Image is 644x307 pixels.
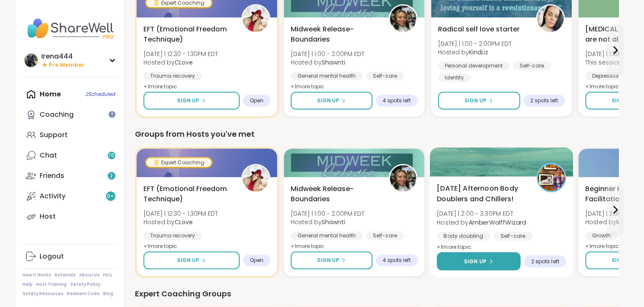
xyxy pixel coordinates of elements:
span: Sign Up [177,97,199,104]
b: Shawnti [322,218,345,226]
div: Coaching [40,110,74,119]
span: 9 + [107,193,114,200]
a: Support [23,125,117,145]
div: Self-care [513,62,551,70]
div: Expert Coaching Groups [135,288,618,300]
a: About Us [79,272,100,278]
span: EFT (Emotional Freedom Technique) [143,184,232,204]
span: Midweek Release-Boundaries [291,24,379,45]
div: Self-care [493,232,532,240]
a: Blog [103,291,113,297]
img: Shawnti [390,165,416,192]
div: Self-care [366,72,404,80]
span: [DATE] | 2:00 - 3:30PM EDT [437,209,526,218]
span: Open [250,97,263,104]
div: Host [40,212,56,221]
div: Trauma recovery [143,231,202,240]
div: General mental health [291,231,363,240]
div: Personal development [438,62,509,70]
div: Logout [40,252,64,261]
span: [DATE] | 1:00 - 2:00PM EDT [438,39,512,48]
img: AmberWolffWizard [538,164,564,191]
span: Hosted by [437,218,526,226]
b: Shawnti [322,58,345,67]
span: Sign Up [612,256,634,264]
a: Safety Resources [23,291,63,297]
iframe: Spotlight [109,111,115,118]
img: CLove [243,165,269,192]
div: Irena444 [41,52,84,61]
b: CLove [175,218,193,226]
span: Sign Up [317,256,339,264]
span: Hosted by [291,58,364,67]
a: How It Works [23,272,51,278]
span: Hosted by [143,58,218,67]
span: Radical self love starter [438,24,520,34]
span: 4 spots left [383,97,411,104]
button: Sign Up [143,92,240,110]
button: Sign Up [438,92,520,110]
div: Support [40,130,68,140]
span: Open [250,257,263,264]
div: Depression [585,72,627,80]
b: AmberWolffWizard [468,218,526,226]
span: Hosted by [291,218,364,226]
a: Chat76 [23,145,117,166]
a: Safety Policy [70,282,100,287]
div: Friends [40,171,64,180]
img: Shawnti [390,6,416,32]
button: Sign Up [437,252,521,270]
div: Expert Coaching [146,158,211,167]
span: 2 spots left [531,258,559,265]
span: [DATE] Afternoon Body Doublers and Chillers! [437,183,527,204]
span: Pro Member [49,62,84,69]
b: KindLiz [469,48,488,56]
a: FAQ [103,272,112,278]
img: Irena444 [24,54,38,67]
span: [DATE] | 12:30 - 1:30PM EDT [143,50,218,58]
button: Sign Up [291,251,372,269]
a: Coaching [23,104,117,125]
img: ShareWell Nav Logo [23,14,117,43]
div: Groups from Hosts you've met [135,128,618,140]
div: Growth [585,231,618,240]
a: Logout [23,246,117,267]
span: 76 [108,152,114,159]
img: KindLiz [537,6,564,32]
span: Hosted by [143,218,218,226]
span: Hosted by [438,48,512,56]
span: Sign Up [177,256,199,264]
span: EFT (Emotional Freedom Technique) [143,24,232,45]
img: CLove [243,6,269,32]
div: Self-care [366,231,404,240]
a: Activity9+ [23,186,117,206]
div: Trauma recovery [143,72,202,80]
div: General mental health [291,72,363,80]
a: Redeem Code [67,291,100,297]
span: Sign Up [317,97,339,104]
span: Sign Up [612,97,634,104]
span: Sign Up [464,97,487,104]
b: CLove [175,58,193,67]
span: [DATE] | 1:00 - 2:00PM EDT [291,209,364,218]
button: Sign Up [291,92,372,110]
div: Identity [438,73,471,82]
a: Friends2 [23,166,117,186]
div: Activity [40,192,66,201]
span: [DATE] | 12:30 - 1:30PM EDT [143,209,218,218]
span: Midweek Release-Boundaries [291,184,379,204]
div: Body doubling [437,232,490,240]
span: [DATE] | 1:00 - 2:00PM EDT [291,50,364,58]
span: 4 spots left [383,257,411,264]
div: Chat [40,151,57,160]
a: Help [23,282,33,287]
span: 2 spots left [530,97,558,104]
span: 2 [110,172,113,180]
button: Sign Up [143,251,240,269]
a: Host [23,206,117,227]
span: Sign Up [464,257,486,265]
a: Host Training [36,282,67,287]
a: Referrals [54,272,76,278]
